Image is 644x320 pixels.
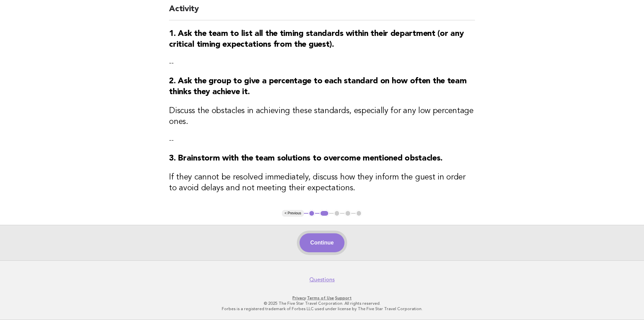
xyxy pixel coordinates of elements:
[115,295,529,301] p: · ·
[115,301,529,306] p: © 2025 The Five Star Travel Corporation. All rights reserved.
[335,296,352,300] a: Support
[309,276,335,283] a: Questions
[307,296,334,300] a: Terms of Use
[300,233,344,252] button: Continue
[169,4,475,20] h2: Activity
[319,210,329,217] button: 2
[169,172,475,194] h3: If they cannot be resolved immediately, discuss how they inform the guest in order to avoid delay...
[169,77,467,96] strong: 2. Ask the group to give a percentage to each standard on how often the team thinks they achieve it.
[169,106,475,127] h3: Discuss the obstacles in achieving these standards, especially for any low percentage ones.
[169,58,475,68] p: --
[115,306,529,312] p: Forbes is a registered trademark of Forbes LLC used under license by The Five Star Travel Corpora...
[169,30,463,49] strong: 1. Ask the team to list all the timing standards within their department (or any critical timing ...
[282,210,304,217] button: < Previous
[308,210,315,217] button: 1
[292,296,306,300] a: Privacy
[169,154,442,163] strong: 3. Brainstorm with the team solutions to overcome mentioned obstacles.
[169,135,475,145] p: --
